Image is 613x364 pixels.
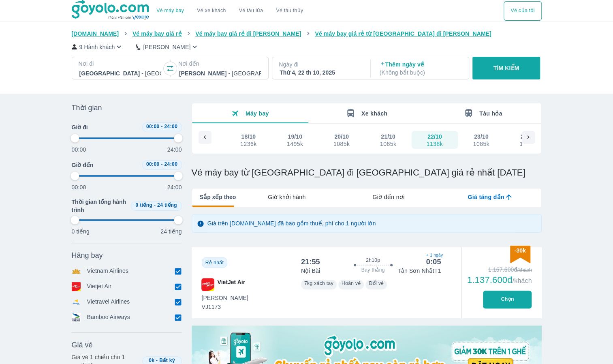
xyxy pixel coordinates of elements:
span: Giờ đi [72,123,88,131]
p: Nơi đến [178,60,262,68]
span: Giờ khởi hành [268,193,305,201]
div: choose transportation mode [150,1,310,21]
div: lab API tabs example [236,188,541,206]
img: VJ [201,278,214,291]
div: Thứ 4, 22 th 10, 2025 [280,69,361,77]
p: 24 tiếng [160,227,182,236]
span: - [161,124,162,129]
span: - [161,161,162,167]
div: 22/10 [427,133,442,141]
span: [PERSON_NAME] [202,294,248,302]
div: 21/10 [381,133,395,141]
p: 00:00 [72,146,86,154]
div: 1085k [519,141,536,147]
span: 24 tiếng [157,202,177,208]
span: Giá vé [72,340,93,350]
span: 00:00 [146,161,160,167]
span: Bất kỳ [159,358,175,363]
p: [PERSON_NAME] [143,43,190,51]
a: Vé xe khách [197,8,226,14]
span: 24:00 [164,161,177,167]
p: Ngày đi [279,60,362,69]
span: 0k [149,358,154,363]
span: Thời gian [72,103,102,113]
button: [PERSON_NAME] [136,43,199,51]
p: Bamboo Airways [87,313,130,322]
p: 00:00 [72,183,86,191]
span: Vé máy bay giá rẻ đi [PERSON_NAME] [195,30,301,37]
h1: Vé máy bay từ [GEOGRAPHIC_DATA] đi [GEOGRAPHIC_DATA] giá rẻ nhất [DATE] [192,167,542,178]
p: Nơi đi [79,60,162,68]
span: Đổi vé [369,280,384,286]
p: Nội Bài [301,267,320,275]
a: Vé tàu lửa [233,1,270,21]
div: 1236k [240,141,256,147]
a: Vé máy bay [156,8,184,14]
img: discount [510,246,530,263]
span: 7kg xách tay [304,280,333,286]
p: 9 Hành khách [79,43,115,51]
span: 0 tiếng [135,202,152,208]
span: 24:00 [164,124,177,129]
span: 2h10p [366,257,380,263]
div: 1085k [380,141,396,147]
button: Chọn [483,291,532,308]
span: Giá tăng dần [468,193,504,201]
div: 23/10 [474,133,489,141]
div: 19/10 [288,133,302,141]
div: 1138k [426,141,442,147]
span: VJ1173 [202,303,248,311]
p: Thêm ngày về [380,60,461,77]
span: 00:00 [146,124,160,129]
div: 0:05 [426,257,441,267]
span: Vé máy bay giá rẻ từ [GEOGRAPHIC_DATA] đi [PERSON_NAME] [315,30,491,37]
div: 24/10 [520,133,535,141]
div: 18/10 [241,133,256,141]
span: -30k [514,247,525,254]
div: 21:55 [301,257,320,267]
p: Vietravel Airlines [87,298,130,306]
p: 0 tiếng [72,227,90,236]
div: 1085k [473,141,489,147]
span: - [156,358,158,363]
span: Sắp xếp theo [200,193,236,201]
div: 1.167.600đ [467,266,532,274]
p: Giá trên [DOMAIN_NAME] đã bao gồm thuế, phí cho 1 người lớn [207,219,376,227]
p: Tân Sơn Nhất T1 [397,267,441,275]
button: Vé của tôi [504,1,541,21]
div: 1.137.600đ [467,275,532,285]
span: - [154,202,156,208]
button: TÌM KIẾM [472,57,540,79]
span: Máy bay [246,110,269,117]
p: TÌM KIẾM [493,64,519,72]
span: + 1 ngày [426,252,441,259]
span: Hoàn vé [342,280,361,286]
span: Vé máy bay giá rẻ [132,30,182,37]
p: Vietjet Air [87,282,112,291]
span: Giờ đến nơi [372,193,404,201]
span: [DOMAIN_NAME] [72,30,119,37]
div: 20/10 [334,133,349,141]
span: Thời gian tổng hành trình [72,198,128,214]
p: ( Không bắt buộc ) [380,69,461,77]
div: choose transportation mode [504,1,541,21]
span: Giờ đến [72,161,94,169]
span: Rẻ nhất [205,260,224,266]
button: 9 Hành khách [72,43,124,51]
p: 24:00 [167,183,182,191]
button: Vé tàu thủy [269,1,310,21]
div: 1085k [333,141,350,147]
nav: breadcrumb [72,30,542,38]
span: Xe khách [361,110,387,117]
span: VietJet Air [218,278,245,291]
span: Tàu hỏa [479,110,502,117]
span: /khách [512,277,532,284]
p: Vietnam Airlines [87,267,129,276]
p: 24:00 [167,146,182,154]
span: Hãng bay [72,251,103,260]
div: 1495k [287,141,303,147]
